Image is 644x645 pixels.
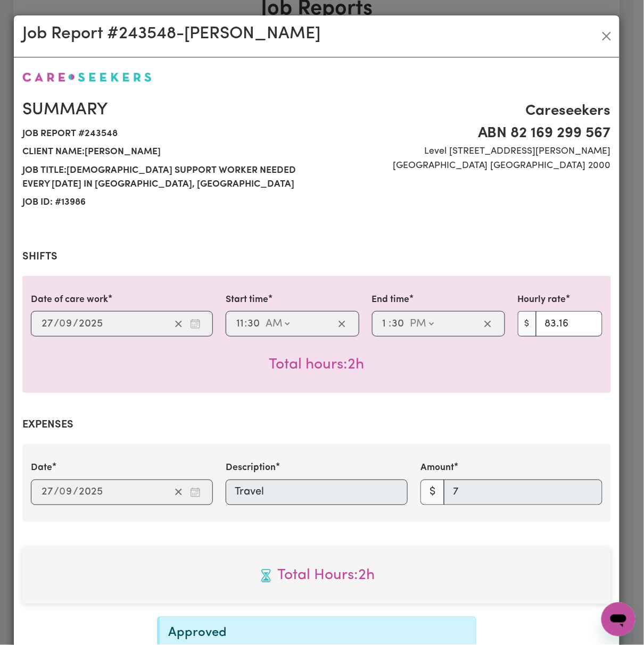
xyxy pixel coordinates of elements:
input: -- [236,316,244,332]
span: Total hours worked: 2 hours [269,357,365,372]
span: Careseekers [323,100,611,122]
label: End time [372,293,410,307]
h2: Job Report # 243548 - [PERSON_NAME] [22,24,320,44]
button: Close [598,28,615,45]
input: -- [41,316,54,332]
span: Approved [168,627,227,640]
span: 0 [59,319,65,329]
input: -- [382,316,389,332]
span: Level [STREET_ADDRESS][PERSON_NAME] [323,145,611,158]
button: Clear date [170,484,187,500]
button: Enter the date of expense [187,484,204,500]
button: Enter the date of care work [187,316,204,332]
span: [GEOGRAPHIC_DATA] [GEOGRAPHIC_DATA] 2000 [323,159,611,173]
label: Amount [420,461,454,475]
span: Job ID: # 13986 [22,194,310,212]
span: : [389,318,391,330]
span: / [54,487,59,498]
input: ---- [78,484,103,500]
input: -- [60,316,73,332]
button: Clear date [170,316,187,332]
input: -- [60,484,73,500]
label: Date [31,461,52,475]
h2: Summary [22,100,310,120]
h2: Shifts [22,250,611,263]
iframe: Button to launch messaging window [601,602,635,636]
span: 0 [59,487,65,498]
input: ---- [78,316,103,332]
label: Start time [226,293,268,307]
label: Description [226,461,276,475]
span: ABN 82 169 299 567 [323,122,611,145]
h2: Expenses [22,418,611,431]
input: -- [41,484,54,500]
input: -- [391,316,404,332]
span: Client name: [PERSON_NAME] [22,143,310,161]
span: Total hours worked: 2 hours [31,565,602,587]
input: Travel [226,480,408,505]
img: Careseekers logo [22,72,152,82]
span: Job title: [DEMOGRAPHIC_DATA] Support Worker Needed Every [DATE] In [GEOGRAPHIC_DATA], [GEOGRAPHI... [22,162,310,194]
span: / [73,318,78,330]
span: $ [420,480,444,505]
span: / [54,318,59,330]
span: : [244,318,247,330]
span: / [73,487,78,498]
label: Date of care work [31,293,108,307]
input: -- [247,316,260,332]
span: Job report # 243548 [22,125,310,143]
span: $ [518,311,536,337]
label: Hourly rate [518,293,566,307]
